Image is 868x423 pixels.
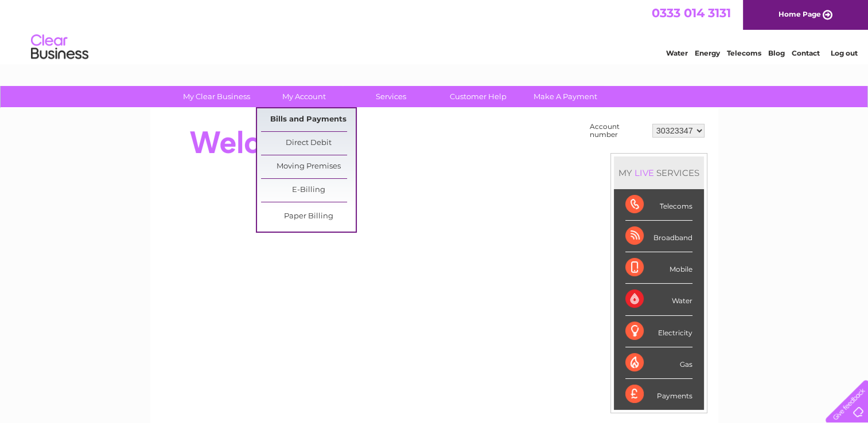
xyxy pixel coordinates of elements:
div: Payments [625,379,692,410]
div: Clear Business is a trading name of Verastar Limited (registered in [GEOGRAPHIC_DATA] No. 3667643... [164,6,706,56]
div: Electricity [625,316,692,347]
div: MY SERVICES [614,156,704,189]
a: E-Billing [261,179,356,202]
a: Water [666,49,688,57]
div: Telecoms [625,189,692,221]
div: Gas [625,347,692,379]
td: Account number [587,120,649,142]
a: Moving Premises [261,155,356,178]
img: logo.png [30,30,89,65]
a: Log out [830,49,857,57]
div: Mobile [625,252,692,284]
div: Water [625,284,692,315]
a: Telecoms [727,49,761,57]
a: My Clear Business [169,86,264,107]
a: Make A Payment [518,86,613,107]
a: Contact [792,49,820,57]
a: Bills and Payments [261,108,356,131]
a: My Account [256,86,351,107]
a: Energy [695,49,720,57]
a: Customer Help [431,86,526,107]
a: Direct Debit [261,132,356,155]
a: Services [344,86,438,107]
a: 0333 014 3131 [652,6,731,20]
div: Broadband [625,221,692,252]
a: Blog [768,49,785,57]
div: LIVE [632,167,656,178]
a: Paper Billing [261,205,356,228]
